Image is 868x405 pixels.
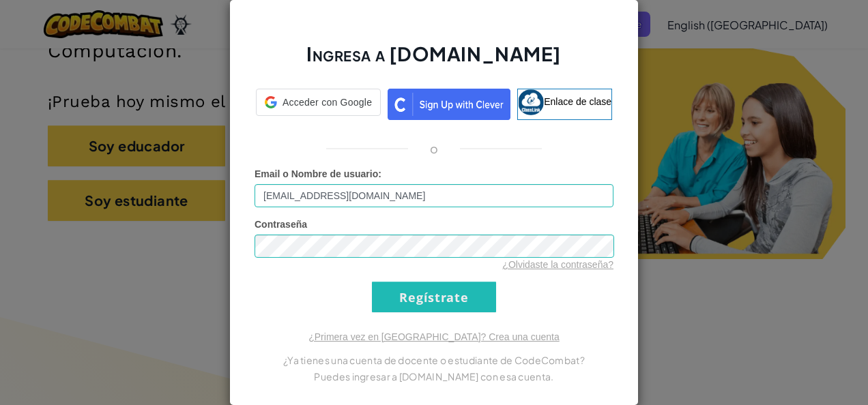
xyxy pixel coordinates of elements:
[255,168,378,179] span: Email o Nombre de usuario
[256,89,381,116] div: Acceder con Google
[255,368,613,385] p: Puedes ingresar a [DOMAIN_NAME] con esa cuenta.
[256,89,381,120] a: Acceder con Google
[308,331,560,342] a: ¿Primera vez en [GEOGRAPHIC_DATA]? Crea una cuenta
[544,96,611,107] span: Enlace de clase
[372,282,496,312] input: Regístrate
[283,95,372,109] span: Acceder con Google
[388,89,510,120] img: clever_sso_button@2x.png
[255,167,381,181] label: :
[518,89,544,115] img: classlink-logo-small.png
[430,140,438,157] p: o
[255,352,613,368] p: ¿Ya tienes una cuenta de docente o estudiante de CodeCombat?
[502,259,613,270] a: ¿Olvidaste la contraseña?
[255,219,307,230] span: Contraseña
[255,41,613,80] h2: Ingresa a [DOMAIN_NAME]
